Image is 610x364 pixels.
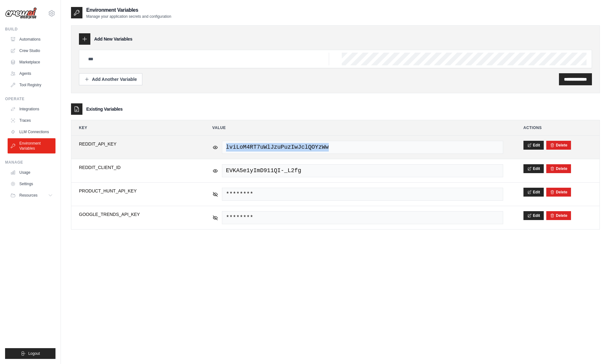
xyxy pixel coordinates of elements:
span: EVKA5e1yImD911QI-_L2fg [222,164,503,177]
button: Delete [550,166,567,171]
a: Tool Registry [8,80,55,90]
a: Usage [8,167,55,178]
span: REDDIT_API_KEY [79,141,192,147]
div: Add Another Variable [84,76,137,82]
button: Resources [8,190,55,200]
button: Edit [523,188,544,197]
button: Delete [550,190,567,195]
span: REDDIT_CLIENT_ID [79,164,192,171]
button: Edit [523,211,544,220]
h2: Environment Variables [86,6,171,14]
iframe: Chat Widget [578,334,610,364]
button: Add Another Variable [79,73,142,85]
span: GOOGLE_TRENDS_API_KEY [79,211,192,218]
button: Edit [523,141,544,150]
p: Manage your application secrets and configuration [86,14,171,19]
th: Actions [516,120,600,135]
div: Build [5,27,55,32]
a: LLM Connections [8,127,55,137]
a: Crew Studio [8,46,55,56]
h3: Existing Variables [86,106,123,112]
span: Resources [19,193,37,198]
div: Operate [5,96,55,101]
a: Integrations [8,104,55,114]
button: Delete [550,143,567,148]
img: Logo [5,7,37,19]
a: Traces [8,115,55,126]
a: Agents [8,68,55,79]
span: lviLoM4RT7uWlJzuPuzIwJclQOYzWw [222,141,503,154]
h3: Add New Variables [94,36,133,42]
a: Settings [8,179,55,189]
a: Automations [8,34,55,44]
th: Key [71,120,200,135]
a: Environment Variables [8,138,55,153]
button: Edit [523,164,544,173]
div: Manage [5,160,55,165]
button: Logout [5,348,55,359]
a: Marketplace [8,57,55,67]
span: PRODUCT_HUNT_API_KEY [79,188,192,194]
th: Value [205,120,511,135]
span: Logout [28,351,40,356]
button: Delete [550,213,567,218]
